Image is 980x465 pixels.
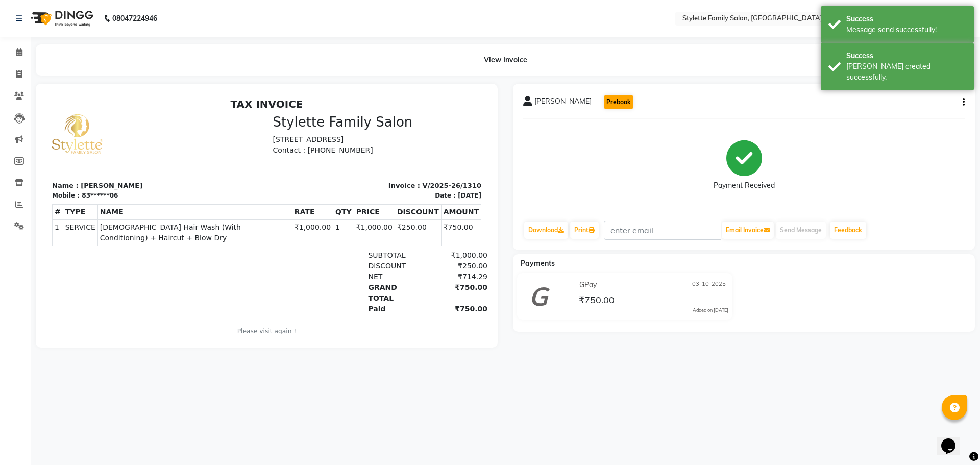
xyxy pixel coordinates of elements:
div: ₹750.00 [379,210,442,221]
td: SERVICE [17,126,52,152]
th: # [7,110,17,126]
div: ₹714.29 [379,178,442,188]
div: Success [846,14,966,25]
a: Download [524,222,568,239]
span: [PERSON_NAME] [534,96,592,110]
p: Name : [PERSON_NAME] [6,87,215,97]
th: DISCOUNT [349,110,395,126]
div: Message send successfully! [846,25,966,35]
p: [STREET_ADDRESS] [227,40,436,51]
button: Email Invoice [722,222,774,239]
div: Mobile : [6,97,34,106]
a: Feedback [830,222,866,239]
button: Prebook [604,95,633,109]
p: Contact : [PHONE_NUMBER] [227,51,436,62]
div: Added on [DATE] [693,307,728,314]
td: ₹750.00 [395,126,435,152]
span: GPay [579,280,597,290]
a: Print [570,222,599,239]
td: ₹1,000.00 [308,126,349,152]
td: 1 [287,126,308,152]
div: ₹250.00 [379,167,442,178]
div: Paid [316,210,379,221]
div: [DATE] [412,97,435,106]
div: View Invoice [36,44,975,76]
b: 08047224946 [112,4,157,33]
div: SUBTOTAL [316,156,379,167]
button: Send Message [776,222,826,239]
span: 03-10-2025 [692,280,726,290]
div: Date : [389,97,410,106]
div: GRAND TOTAL [316,188,379,210]
p: Invoice : V/2025-26/1310 [227,87,436,97]
h3: Stylette Family Salon [227,20,436,36]
span: Payments [521,259,555,268]
div: Success [846,51,966,61]
span: ₹750.00 [579,294,615,308]
th: PRICE [308,110,349,126]
td: 1 [7,126,17,152]
iframe: chat widget [937,424,970,455]
div: Bill created successfully. [846,61,966,83]
div: ₹1,000.00 [379,156,442,167]
th: AMOUNT [395,110,435,126]
td: ₹1,000.00 [246,126,287,152]
input: enter email [604,221,721,240]
th: TYPE [17,110,52,126]
div: ₹750.00 [379,188,442,210]
th: NAME [52,110,246,126]
div: NET [316,178,379,188]
td: ₹250.00 [349,126,395,152]
span: [DEMOGRAPHIC_DATA] Hair Wash (With Conditioning) + Haircut + Blow Dry [54,128,244,150]
h2: TAX INVOICE [6,4,435,16]
p: Please visit again ! [6,233,435,242]
img: logo [26,4,96,33]
div: DISCOUNT [316,167,379,178]
th: RATE [246,110,287,126]
th: QTY [287,110,308,126]
div: Payment Received [714,180,775,191]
